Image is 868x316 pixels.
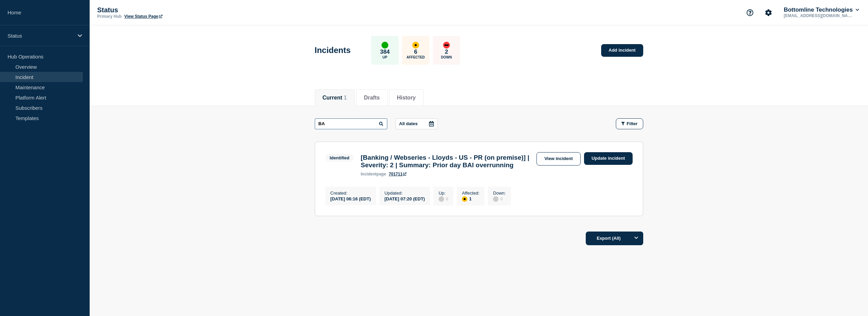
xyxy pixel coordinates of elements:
p: page [361,172,386,176]
p: 384 [380,49,390,55]
button: Export (All) [586,232,643,245]
div: down [443,42,450,49]
span: Identified [325,154,354,162]
p: Primary Hub [97,14,121,19]
button: Drafts [364,95,380,101]
p: Up : [439,190,448,196]
div: up [381,42,388,49]
div: [DATE] 07:20 (EDT) [385,196,425,201]
p: Affected : [462,190,479,196]
button: History [397,95,416,101]
a: 701711 [389,172,406,176]
div: 0 [439,196,448,202]
a: Update incident [584,152,633,165]
button: Options [630,232,643,245]
p: Created : [331,190,371,196]
p: Down : [493,190,506,196]
p: [EMAIL_ADDRESS][DOMAIN_NAME] [782,13,854,18]
div: affected [412,42,419,49]
p: Affected [406,55,425,59]
span: 1 [344,95,347,101]
input: Search incidents [315,118,387,129]
button: All dates [396,118,438,129]
p: Down [441,55,452,59]
p: Status [97,6,234,14]
h1: Incidents [315,45,351,55]
p: 2 [445,49,448,55]
button: Support [743,5,757,20]
div: 0 [493,196,506,202]
h3: [Banking / Webseries - Lloyds - US - PR (on premise)] | Severity: 2 | Summary: Prior day BAI over... [361,154,533,169]
p: All dates [399,121,418,126]
button: Filter [616,118,643,129]
a: View incident [536,152,581,166]
p: Status [8,33,73,39]
a: Add incident [601,44,643,57]
span: incident [361,172,376,176]
p: Up [383,55,387,59]
button: Account settings [761,5,776,20]
p: Updated : [385,190,425,196]
div: 1 [462,196,479,202]
span: Filter [627,121,638,126]
div: affected [462,196,467,202]
button: Current 1 [323,95,347,101]
button: Bottomline Technologies [782,6,860,13]
a: View Status Page [124,14,162,19]
p: 6 [414,49,417,55]
div: disabled [493,196,498,202]
div: disabled [439,196,444,202]
div: [DATE] 06:16 (EDT) [331,196,371,201]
